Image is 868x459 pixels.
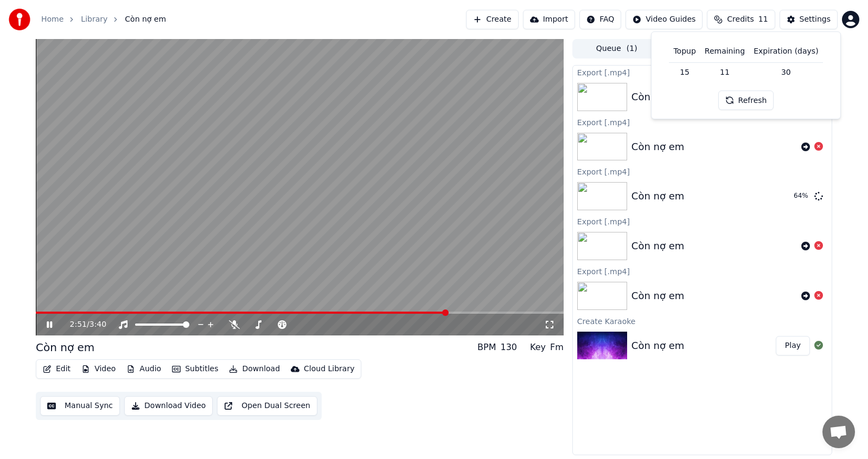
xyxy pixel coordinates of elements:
[9,9,30,30] img: youka
[579,10,621,29] button: FAQ
[124,396,213,416] button: Download Video
[70,319,96,330] div: /
[707,10,775,29] button: Credits11
[70,319,87,330] span: 2:51
[631,288,684,303] div: Còn nợ em
[41,14,166,25] nav: breadcrumb
[36,340,94,355] div: Còn nợ em
[81,14,107,25] a: Library
[500,341,517,354] div: 130
[800,14,831,25] div: Settings
[39,361,75,377] button: Edit
[700,62,749,82] td: 11
[125,14,166,25] span: Còn nợ em
[822,416,855,448] a: Open chat
[780,10,838,29] button: Settings
[574,41,660,57] button: Queue
[573,165,832,178] div: Export [.mp4]
[631,338,684,353] div: Còn nợ em
[718,90,774,110] button: Refresh
[530,341,546,354] div: Key
[225,361,284,377] button: Download
[40,396,120,416] button: Manual Sync
[466,10,519,29] button: Create
[168,361,222,377] button: Subtitles
[550,341,564,354] div: Fm
[90,319,106,330] span: 3:40
[477,341,496,354] div: BPM
[304,364,354,374] div: Cloud Library
[573,314,832,327] div: Create Karaoke
[669,41,700,62] th: Topup
[573,264,832,277] div: Export [.mp4]
[749,41,822,62] th: Expiration (days)
[758,14,768,25] span: 11
[794,192,810,201] div: 64 %
[700,41,749,62] th: Remaining
[727,14,754,25] span: Credits
[669,62,700,82] td: 15
[122,361,165,377] button: Audio
[77,361,120,377] button: Video
[749,62,822,82] td: 30
[627,43,637,54] span: ( 1 )
[41,14,63,25] a: Home
[217,396,317,416] button: Open Dual Screen
[631,139,684,154] div: Còn nợ em
[626,10,703,29] button: Video Guides
[523,10,575,29] button: Import
[631,189,684,204] div: Còn nợ em
[631,89,684,105] div: Còn nợ em
[573,115,832,128] div: Export [.mp4]
[631,238,684,254] div: Còn nợ em
[776,336,810,355] button: Play
[573,215,832,228] div: Export [.mp4]
[573,66,832,79] div: Export [.mp4]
